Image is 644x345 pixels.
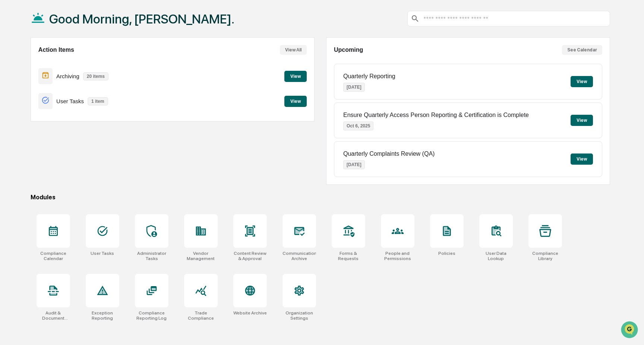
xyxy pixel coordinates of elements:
[343,83,365,92] p: [DATE]
[91,251,114,256] div: User Tasks
[4,91,51,104] a: 🖐️Preclearance
[343,73,395,80] p: Quarterly Reporting
[334,47,363,53] h2: Upcoming
[562,45,602,55] button: See Calendar
[74,126,90,132] span: Pylon
[37,310,70,321] div: Audit & Document Logs
[280,45,307,55] button: View All
[56,73,79,79] p: Archiving
[332,251,365,261] div: Forms & Requests
[61,94,92,101] span: Attestations
[184,310,218,321] div: Trade Compliance
[438,251,455,256] div: Policies
[620,320,640,341] iframe: Open customer support
[7,109,13,115] div: 🔎
[37,251,70,261] div: Compliance Calendar
[83,72,108,80] p: 20 items
[135,251,168,261] div: Administrator Tasks
[479,251,513,261] div: User Data Lookup
[7,57,21,70] img: 1746055101610-c473b297-6a78-478c-a979-82029cc54cd1
[15,94,48,101] span: Preclearance
[25,57,122,64] div: Start new chat
[7,16,136,28] p: How can we help?
[135,310,168,321] div: Compliance Reporting Log
[184,251,218,261] div: Vendor Management
[343,151,435,157] p: Quarterly Complaints Review (QA)
[343,160,365,169] p: [DATE]
[233,310,267,316] div: Website Archive
[53,126,90,132] a: Powered byPylon
[25,64,94,70] div: We're available if you need us!
[56,98,84,104] p: User Tasks
[284,97,307,104] a: View
[51,91,95,104] a: 🗄️Attestations
[571,76,593,87] button: View
[38,47,74,53] h2: Action Items
[284,96,307,107] button: View
[343,121,373,130] p: Oct 6, 2025
[54,95,60,101] div: 🗄️
[381,251,414,261] div: People and Permissions
[4,105,50,118] a: 🔎Data Lookup
[284,72,307,79] a: View
[31,194,610,201] div: Modules
[127,59,136,68] button: Start new chat
[282,310,316,321] div: Organization Settings
[571,153,593,165] button: View
[86,310,119,321] div: Exception Reporting
[343,112,529,118] p: Ensure Quarterly Access Person Reporting & Certification is Complete
[7,95,13,101] div: 🖐️
[282,251,316,261] div: Communications Archive
[15,108,47,115] span: Data Lookup
[88,97,108,105] p: 1 item
[571,115,593,126] button: View
[284,71,307,82] button: View
[49,12,234,26] h1: Good Morning, [PERSON_NAME].
[233,251,267,261] div: Content Review & Approval
[528,251,562,261] div: Compliance Library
